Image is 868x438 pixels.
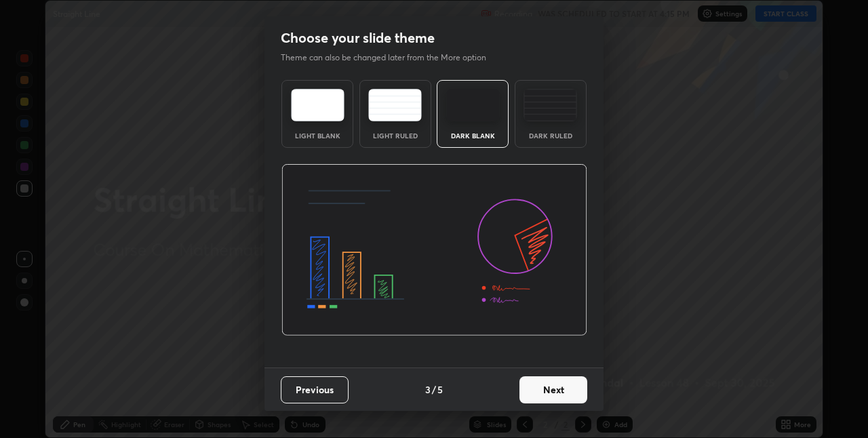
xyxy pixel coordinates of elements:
[524,132,578,139] div: Dark Ruled
[519,376,587,403] button: Next
[368,89,422,121] img: lightRuledTheme.5fabf969.svg
[281,376,349,403] button: Previous
[281,164,587,336] img: darkThemeBanner.d06ce4a2.svg
[432,382,436,397] h4: /
[368,132,422,139] div: Light Ruled
[437,382,443,397] h4: 5
[524,89,577,121] img: darkRuledTheme.de295e13.svg
[290,132,344,139] div: Light Blank
[446,132,500,139] div: Dark Blank
[291,89,344,121] img: lightTheme.e5ed3b09.svg
[281,52,500,64] p: Theme can also be changed later from the More option
[281,29,435,47] h2: Choose your slide theme
[425,382,431,397] h4: 3
[446,89,500,121] img: darkTheme.f0cc69e5.svg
